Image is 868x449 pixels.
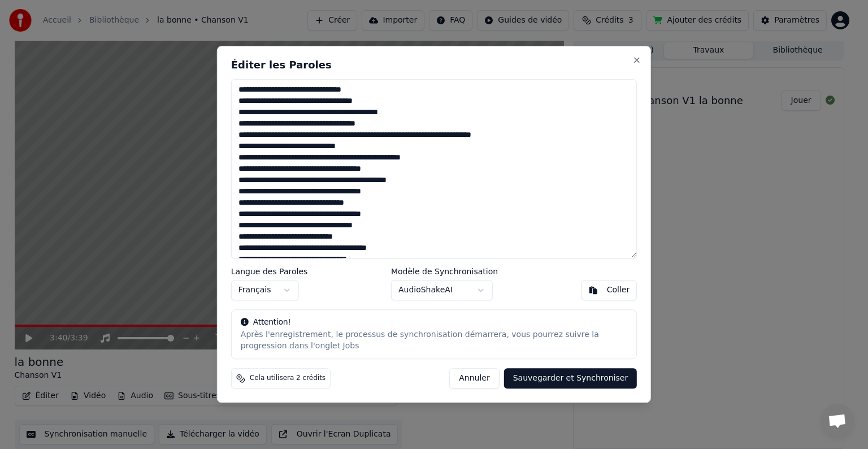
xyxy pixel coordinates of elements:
[504,369,637,389] button: Sauvegarder et Synchroniser
[449,369,499,389] button: Annuler
[241,317,627,329] div: Attention!
[231,268,308,276] label: Langue des Paroles
[607,285,630,296] div: Coller
[250,374,325,383] span: Cela utilisera 2 crédits
[241,330,627,352] div: Après l'enregistrement, le processus de synchronisation démarrera, vous pourrez suivre la progres...
[231,60,637,70] h2: Éditer les Paroles
[391,268,498,276] label: Modèle de Synchronisation
[581,280,637,301] button: Coller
